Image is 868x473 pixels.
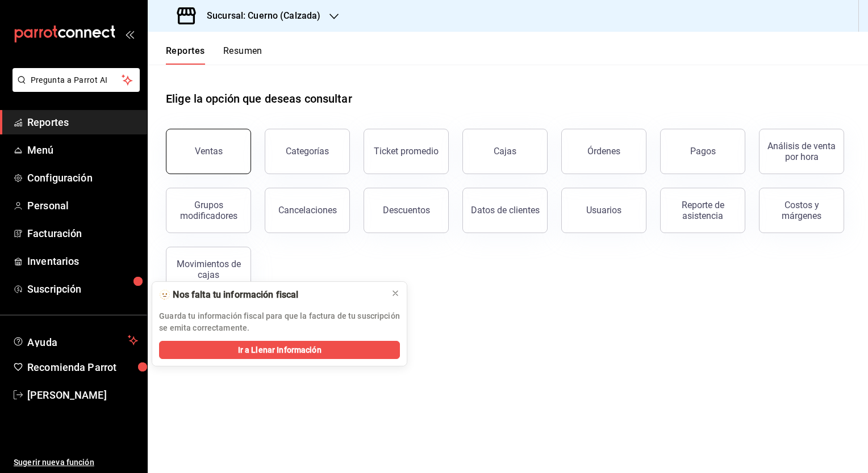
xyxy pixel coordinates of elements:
[166,129,251,174] button: Ventas
[462,188,548,233] button: Datos de clientes
[27,333,123,347] span: Ayuda
[27,170,138,185] span: Configuración
[265,129,350,174] button: Categorías
[383,205,430,216] div: Descuentos
[12,68,140,92] button: Pregunta a Parrot AI
[660,129,745,174] button: Pagos
[8,82,140,94] a: Pregunta a Parrot AI
[198,9,320,23] h3: Sucursal: Cuerno (Calzada)
[173,200,244,221] div: Grupos modificadores
[166,45,262,65] div: navigation tabs
[159,341,400,359] button: Ir a Llenar Información
[159,310,400,334] p: Guarda tu información fiscal para que la factura de tu suscripción se emita correctamente.
[766,141,837,162] div: Análisis de venta por hora
[660,188,745,233] button: Reporte de asistencia
[759,188,844,233] button: Costos y márgenes
[27,198,138,213] span: Personal
[286,146,329,157] div: Categorías
[125,29,134,39] button: open_drawer_menu
[462,129,548,174] button: Cajas
[238,344,322,356] span: Ir a Llenar Información
[561,129,646,174] button: Órdenes
[27,360,138,375] span: Recomienda Parrot
[27,226,138,241] span: Facturación
[31,74,122,86] span: Pregunta a Parrot AI
[166,90,352,107] h1: Elige la opción que deseas consultar
[195,146,223,157] div: Ventas
[159,289,382,301] div: 🫥 Nos falta tu información fiscal
[223,45,262,65] button: Resumen
[166,247,251,292] button: Movimientos de cajas
[364,129,449,174] button: Ticket promedio
[494,146,516,157] div: Cajas
[667,200,738,221] div: Reporte de asistencia
[27,254,138,269] span: Inventarios
[166,188,251,233] button: Grupos modificadores
[27,387,138,403] span: [PERSON_NAME]
[374,146,439,157] div: Ticket promedio
[766,200,837,221] div: Costos y márgenes
[561,188,646,233] button: Usuarios
[27,115,138,130] span: Reportes
[471,205,540,216] div: Datos de clientes
[173,259,244,280] div: Movimientos de cajas
[587,146,620,157] div: Órdenes
[759,129,844,174] button: Análisis de venta por hora
[586,205,621,216] div: Usuarios
[278,205,337,216] div: Cancelaciones
[27,142,138,158] span: Menú
[265,188,350,233] button: Cancelaciones
[27,281,138,297] span: Suscripción
[14,457,138,468] span: Sugerir nueva función
[690,146,716,157] div: Pagos
[166,45,205,65] button: Reportes
[364,188,449,233] button: Descuentos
